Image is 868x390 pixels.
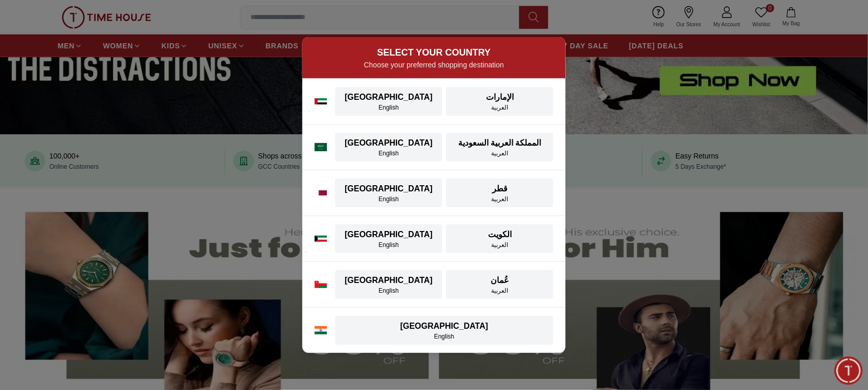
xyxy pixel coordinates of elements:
div: English [341,195,436,203]
span: Conversation [128,262,175,270]
div: [GEOGRAPHIC_DATA] [341,137,436,149]
button: [GEOGRAPHIC_DATA]English [335,133,442,162]
div: العربية [453,103,547,112]
div: العربية [453,149,547,157]
h2: SELECT YOUR COUNTRY [315,45,553,60]
img: UAE flag [315,98,327,104]
button: قطرالعربية [446,179,553,207]
button: [GEOGRAPHIC_DATA]English [335,316,553,345]
button: الكويتالعربية [446,224,553,253]
div: Conversation [102,239,202,274]
div: [GEOGRAPHIC_DATA] [341,91,436,103]
span: Home [41,262,62,270]
div: الكويت [453,228,547,241]
button: [GEOGRAPHIC_DATA]English [335,87,442,116]
img: India flag [315,326,327,334]
div: العربية [453,241,547,249]
div: Home [4,239,100,274]
div: [GEOGRAPHIC_DATA] [341,320,547,332]
div: الإمارات [453,91,547,103]
div: English [341,149,436,157]
button: [GEOGRAPHIC_DATA]English [335,224,442,253]
button: المملكة العربية السعوديةالعربية [446,133,553,162]
div: العربية [453,195,547,203]
img: Oman flag [315,281,327,288]
div: Chat Widget [835,357,863,385]
p: Choose your preferred shopping destination [315,60,553,70]
div: English [341,241,436,249]
div: English [341,332,547,341]
button: عُمانالعربية [446,270,553,299]
button: [GEOGRAPHIC_DATA]English [335,270,442,299]
div: قطر [453,183,547,195]
div: English [341,103,436,112]
div: عُمان [453,274,547,287]
div: English [341,287,436,295]
button: [GEOGRAPHIC_DATA]English [335,179,442,207]
div: المملكة العربية السعودية [453,137,547,149]
div: [GEOGRAPHIC_DATA] [341,274,436,287]
div: [GEOGRAPHIC_DATA] [341,228,436,241]
div: العربية [453,287,547,295]
div: [GEOGRAPHIC_DATA] [341,183,436,195]
button: الإماراتالعربية [446,87,553,116]
img: Saudi Arabia flag [315,143,327,151]
img: Qatar flag [315,190,327,196]
img: Kuwait flag [315,236,327,242]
